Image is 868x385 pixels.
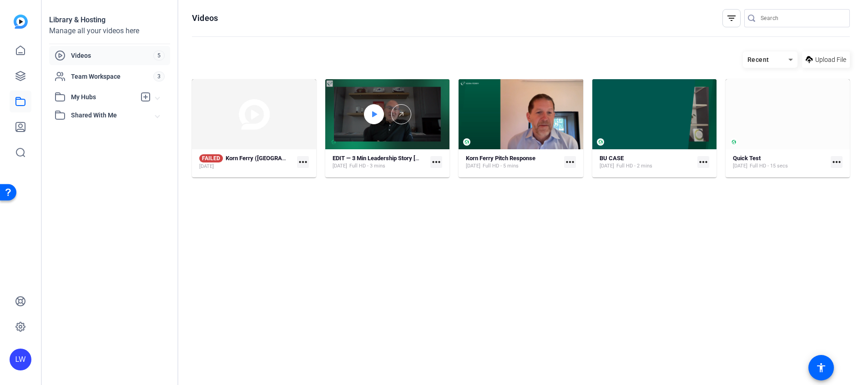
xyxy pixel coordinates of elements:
strong: Korn Ferry ([GEOGRAPHIC_DATA]) 2025 Simple (50631) [226,155,372,162]
span: Shared With Me [71,111,156,120]
span: Team Workspace [71,72,153,81]
span: Full HD - 3 mins [349,162,385,170]
span: Upload File [815,55,846,65]
span: Recent [747,56,769,63]
strong: Korn Ferry Pitch Response [466,155,535,162]
span: [DATE] [199,163,214,170]
mat-expansion-panel-header: My Hubs [49,88,170,106]
strong: EDIT — 3 Min Leadership Story [PERSON_NAME] [333,155,459,162]
span: [DATE] [333,162,347,170]
mat-expansion-panel-header: Shared With Me [49,106,170,124]
span: Full HD - 15 secs [750,162,788,170]
a: Korn Ferry Pitch Response[DATE]Full HD - 5 mins [466,155,560,170]
a: Quick Test[DATE]Full HD - 15 secs [733,155,827,170]
a: BU CASE[DATE]Full HD - 2 mins [600,155,694,170]
span: Full HD - 5 mins [483,162,519,170]
a: FAILEDKorn Ferry ([GEOGRAPHIC_DATA]) 2025 Simple (50631)[DATE] [199,154,293,170]
mat-icon: more_horiz [697,156,709,168]
div: LW [10,349,31,370]
input: Search [761,13,843,24]
span: 5 [153,51,165,61]
div: Library & Hosting [49,15,170,25]
mat-icon: accessibility [816,362,827,373]
span: My Hubs [71,92,136,102]
span: [DATE] [466,162,480,170]
button: Upload File [802,51,850,68]
span: [DATE] [600,162,614,170]
mat-icon: filter_list [726,13,737,24]
span: Full HD - 2 mins [616,162,652,170]
mat-icon: more_horiz [564,156,576,168]
span: FAILED [199,154,223,162]
mat-icon: more_horiz [430,156,442,168]
mat-icon: more_horiz [297,156,309,168]
img: blue-gradient.svg [14,15,28,29]
mat-icon: more_horiz [831,156,843,168]
span: 3 [153,71,165,81]
div: Manage all your videos here [49,25,170,36]
strong: Quick Test [733,155,761,162]
span: Videos [71,51,153,60]
span: [DATE] [733,162,747,170]
h1: Videos [192,13,218,24]
strong: BU CASE [600,155,624,162]
a: EDIT — 3 Min Leadership Story [PERSON_NAME][DATE]Full HD - 3 mins [333,155,427,170]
